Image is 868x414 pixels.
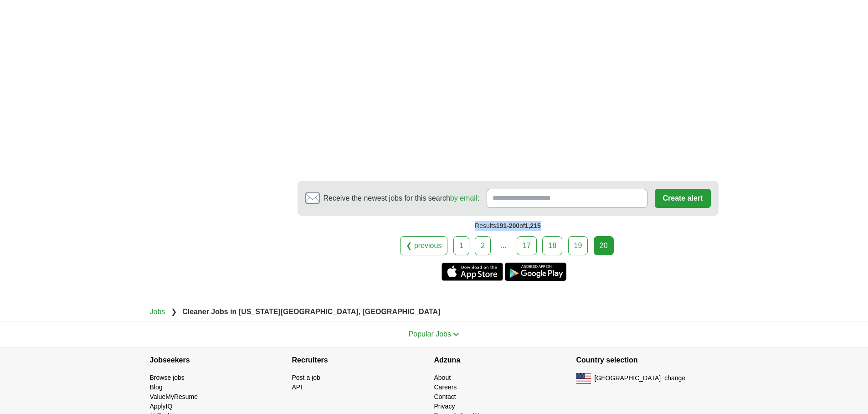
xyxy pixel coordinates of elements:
[568,236,588,255] a: 19
[292,383,303,391] a: API
[434,393,456,400] a: Contact
[475,236,491,255] a: 2
[453,236,469,255] a: 1
[150,374,185,381] a: Browse jobs
[542,236,562,255] a: 18
[595,373,661,383] span: [GEOGRAPHIC_DATA]
[450,194,478,202] a: by email
[434,403,455,410] a: Privacy
[442,263,503,281] a: Get the iPhone app
[298,216,719,236] div: Results of
[496,222,519,229] span: 191-200
[292,374,320,381] a: Post a job
[505,263,566,281] a: Get the Android app
[576,347,719,373] h4: Country selection
[150,393,198,400] a: ValueMyResume
[664,373,685,383] button: change
[576,373,591,384] img: US flag
[495,237,513,255] div: ...
[525,222,541,229] span: 1,215
[434,374,451,381] a: About
[150,308,165,316] a: Jobs
[517,236,537,255] a: 17
[453,332,459,336] img: toggle icon
[400,236,447,255] a: ❮ previous
[150,403,173,410] a: ApplyIQ
[594,236,614,255] div: 20
[171,308,177,316] span: ❯
[150,383,163,391] a: Blog
[655,189,710,208] button: Create alert
[324,193,479,204] span: Receive the newest jobs for this search :
[409,330,451,338] span: Popular Jobs
[434,383,457,391] a: Careers
[182,308,440,316] strong: Cleaner Jobs in [US_STATE][GEOGRAPHIC_DATA], [GEOGRAPHIC_DATA]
